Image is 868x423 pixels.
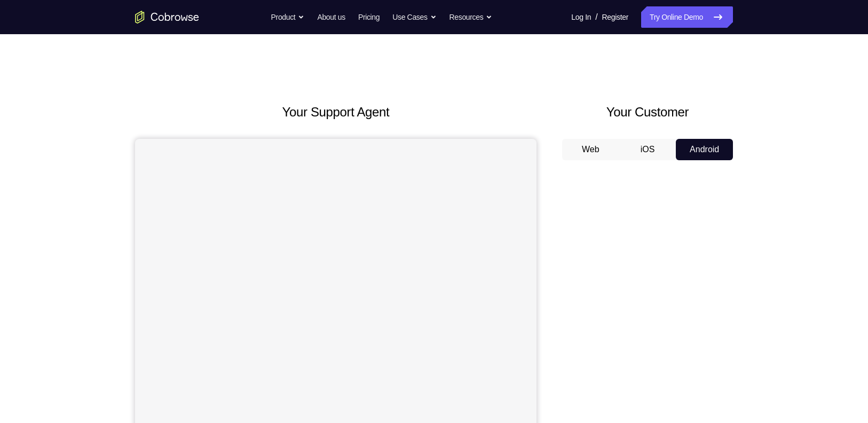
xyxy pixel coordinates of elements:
[602,6,628,28] a: Register
[317,6,345,28] a: About us
[595,11,597,23] span: /
[676,139,733,160] button: Android
[619,139,676,160] button: iOS
[562,103,733,122] h2: Your Customer
[562,139,619,160] button: Web
[358,6,380,28] a: Pricing
[449,6,493,28] button: Resources
[571,6,591,28] a: Log In
[641,6,733,28] a: Try Online Demo
[271,6,305,28] button: Product
[135,11,199,23] a: Go to the home page
[392,6,436,28] button: Use Cases
[135,103,536,122] h2: Your Support Agent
